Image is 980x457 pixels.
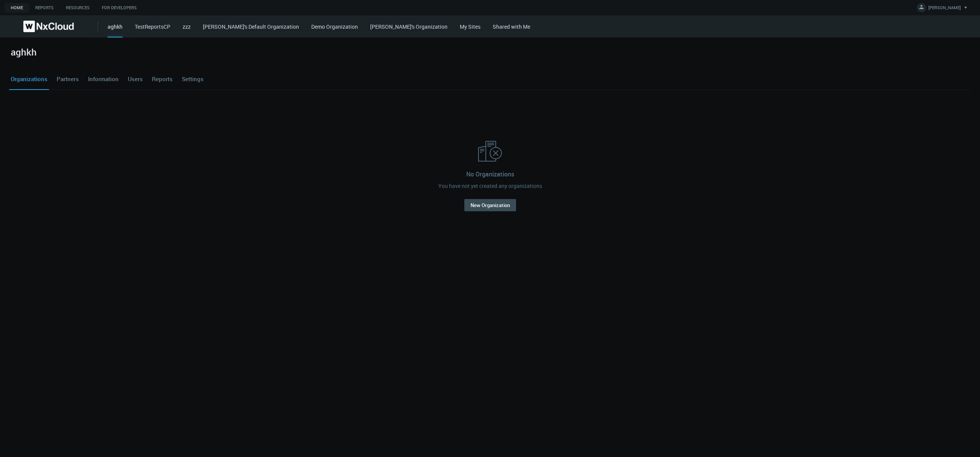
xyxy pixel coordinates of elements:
[150,69,174,90] a: Reports
[370,23,448,30] a: [PERSON_NAME]'s Organization
[11,47,37,58] h2: aghkh
[9,69,49,90] a: Organizations
[311,23,358,30] a: Demo Organization
[180,69,205,90] a: Settings
[466,170,514,179] div: No Organizations
[135,23,170,30] a: TestReportsCP
[108,23,122,38] div: aghkh
[183,23,191,30] a: zzz
[493,23,530,30] a: Shared with Me
[203,23,299,30] a: [PERSON_NAME]'s Default Organization
[96,3,143,13] a: For Developers
[5,3,29,13] a: Home
[928,5,961,13] span: [PERSON_NAME]
[460,23,480,30] a: My Sites
[126,69,144,90] a: Users
[55,69,80,90] a: Partners
[438,182,542,190] div: You have not yet created any organizations
[60,3,96,13] a: Resources
[23,21,74,32] img: Nx Cloud logo
[464,199,516,211] button: New Organization
[29,3,60,13] a: Reports
[87,69,120,90] a: Information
